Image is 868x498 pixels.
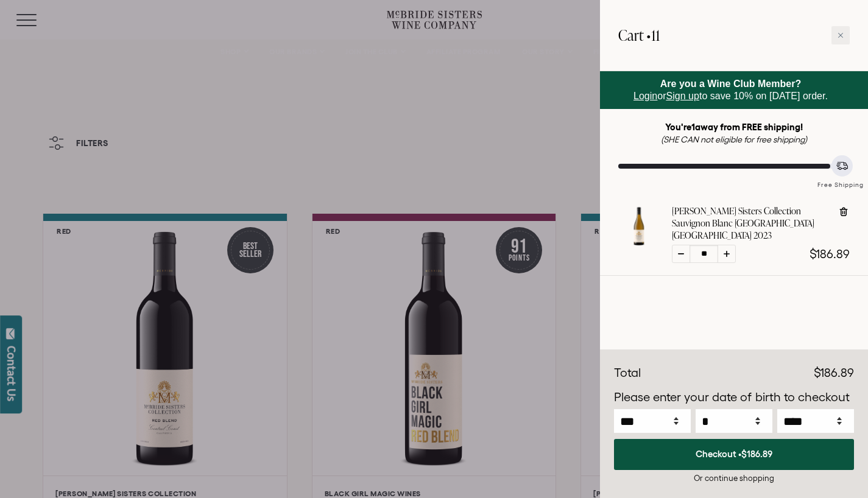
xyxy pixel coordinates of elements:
div: Free Shipping [813,169,868,190]
div: Or continue shopping [614,472,854,484]
strong: You're away from FREE shipping! [665,122,803,132]
span: $186.89 [741,449,772,459]
span: $186.89 [814,366,854,379]
span: $186.89 [810,247,850,261]
p: Please enter your date of birth to checkout [614,388,854,407]
button: Checkout •$186.89 [614,439,854,470]
strong: Are you a Wine Club Member? [660,79,802,89]
span: 1 [691,122,695,132]
a: Login [633,91,657,101]
em: (SHE CAN not eligible for free shipping) [661,135,808,144]
span: 11 [651,25,660,45]
a: McBride Sisters Collection Sauvignon Blanc Marlborough New Zealand 2023 [618,236,660,249]
h2: Cart • [618,18,660,52]
a: [PERSON_NAME] Sisters Collection Sauvignon Blanc [GEOGRAPHIC_DATA] [GEOGRAPHIC_DATA] 2023 [672,205,828,242]
a: Sign up [666,91,699,101]
span: or to save 10% on [DATE] order. [633,79,828,101]
div: Total [614,364,641,382]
